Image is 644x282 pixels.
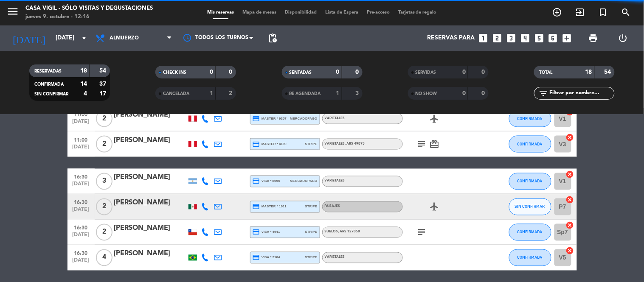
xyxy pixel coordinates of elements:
strong: 37 [99,81,108,87]
span: NO SHOW [416,92,437,96]
i: looks_3 [506,33,517,44]
strong: 1 [210,90,213,96]
span: 4 [96,249,112,266]
span: Disponibilidad [281,10,321,15]
span: CHECK INS [163,70,186,75]
span: CANCELADA [163,92,189,96]
span: , ARS 49875 [345,142,365,145]
span: stripe [305,255,318,260]
strong: 0 [462,90,466,96]
span: CONFIRMADA [34,82,64,87]
button: CONFIRMADA [509,136,551,153]
span: , ARS 127050 [338,230,360,234]
i: looks_5 [534,33,545,44]
span: SERVIDAS [416,70,436,75]
span: 2 [96,136,112,153]
span: Almuerzo [110,35,139,41]
i: airplanemode_active [430,114,440,124]
div: [PERSON_NAME] [114,135,186,146]
span: Varietales [325,179,345,183]
span: TOTAL [539,70,552,75]
i: credit_card [253,115,260,123]
strong: 0 [481,69,487,75]
span: stripe [305,204,318,209]
button: menu [6,5,19,21]
i: arrow_drop_down [79,33,89,43]
button: CONFIRMADA [509,224,551,241]
button: SIN CONFIRMAR [509,198,551,215]
span: 2 [96,110,112,127]
span: [DATE] [70,258,92,268]
i: cancel [566,133,574,142]
span: CONFIRMADA [517,230,543,235]
i: credit_card [253,254,260,262]
span: CONFIRMADA [517,255,543,260]
i: [DATE] [6,29,51,47]
span: master * 4199 [253,140,287,148]
span: pending_actions [267,33,278,43]
i: credit_card [253,229,260,236]
span: Lista de Espera [321,10,363,15]
i: exit_to_app [575,7,585,17]
strong: 1 [336,90,340,96]
span: [DATE] [70,232,92,242]
button: CONFIRMADA [509,249,551,266]
div: [PERSON_NAME] [114,248,186,260]
strong: 0 [229,69,234,75]
span: visa * 2104 [253,254,280,262]
strong: 4 [84,91,87,97]
i: cancel [566,196,574,204]
div: [PERSON_NAME] [114,223,186,234]
span: SENTADAS [290,70,312,75]
span: 16:30 [70,223,92,232]
strong: 2 [229,90,234,96]
span: [DATE] [70,181,92,191]
span: stripe [305,229,318,235]
strong: 0 [355,69,360,75]
span: RE AGENDADA [290,92,321,96]
div: [PERSON_NAME] [114,172,186,183]
i: cancel [566,221,574,230]
i: add_box [562,33,573,44]
span: 3 [96,173,112,190]
span: visa * 4941 [253,229,280,236]
div: [PERSON_NAME] [114,198,186,209]
i: subject [417,227,427,237]
i: filter_list [538,88,548,98]
i: credit_card [253,178,260,185]
i: looks_4 [520,33,531,44]
i: credit_card [253,140,260,148]
div: [PERSON_NAME] [114,109,186,120]
span: SIN CONFIRMAR [34,92,68,96]
strong: 54 [99,68,108,74]
span: Mis reservas [203,10,238,15]
strong: 0 [481,90,487,96]
button: CONFIRMADA [509,173,551,190]
span: 16:30 [70,172,92,181]
strong: 18 [585,69,592,75]
button: CONFIRMADA [509,110,551,127]
span: [DATE] [70,119,92,128]
span: 11:00 [70,134,92,144]
strong: 54 [605,69,613,75]
i: looks_6 [548,33,559,44]
span: Paisajes [325,205,340,208]
div: jueves 9. octubre - 12:16 [25,13,153,21]
strong: 3 [355,90,360,96]
span: master * 1911 [253,203,287,211]
i: power_settings_new [618,33,628,43]
span: Tarjetas de regalo [394,10,441,15]
span: [DATE] [70,207,92,217]
span: Reservas para [427,35,475,42]
span: 16:30 [70,197,92,207]
span: Pre-acceso [363,10,394,15]
span: visa * 8095 [253,178,280,185]
span: Varietales [325,256,345,259]
span: mercadopago [290,179,317,184]
div: LOG OUT [608,25,638,51]
strong: 18 [80,68,87,74]
span: Varietales [325,117,345,120]
span: master * 9357 [253,115,287,123]
span: CONFIRMADA [517,142,543,146]
i: looks_one [478,33,489,44]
